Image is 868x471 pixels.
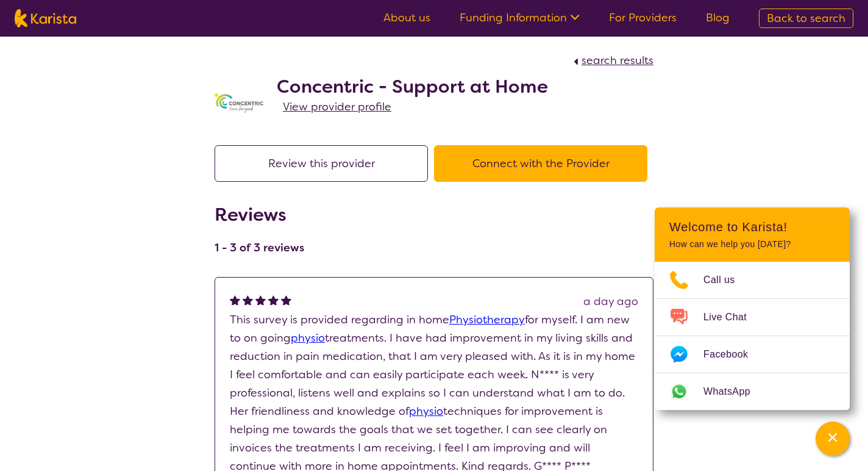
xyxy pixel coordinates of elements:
[669,239,835,250] p: How can we help you [DATE]?
[230,295,240,305] img: fullstar
[703,308,761,326] span: Live Chat
[669,220,835,234] h2: Welcome to Karista!
[449,312,525,327] a: Physiotherapy
[15,9,76,27] img: Karista logo
[759,9,853,28] a: Back to search
[291,331,325,345] a: physio
[655,262,850,410] ul: Choose channel
[582,53,653,68] span: search results
[434,156,653,171] a: Connect with the Provider
[767,11,845,26] span: Back to search
[283,98,391,116] a: View provider profile
[281,295,291,305] img: fullstar
[215,204,304,226] h2: Reviews
[409,404,443,419] a: physio
[655,207,850,410] div: Channel Menu
[609,10,677,25] a: For Providers
[383,10,430,25] a: About us
[460,10,580,25] a: Funding Information
[215,145,428,182] button: Review this provider
[434,145,647,182] button: Connect with the Provider
[655,373,850,410] a: Web link opens in a new tab.
[243,295,253,305] img: fullstar
[703,271,750,289] span: Call us
[583,292,638,311] div: a day ago
[215,240,304,255] h4: 1 - 3 of 3 reviews
[703,383,765,401] span: WhatsApp
[706,10,730,25] a: Blog
[215,156,434,171] a: Review this provider
[816,422,850,456] button: Channel Menu
[283,99,391,114] span: View provider profile
[268,295,279,305] img: fullstar
[571,53,653,68] a: search results
[277,76,548,98] h2: Concentric - Support at Home
[215,93,263,113] img: h3dfvoetcbe6d57qsjjs.png
[255,295,266,305] img: fullstar
[703,345,763,364] span: Facebook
